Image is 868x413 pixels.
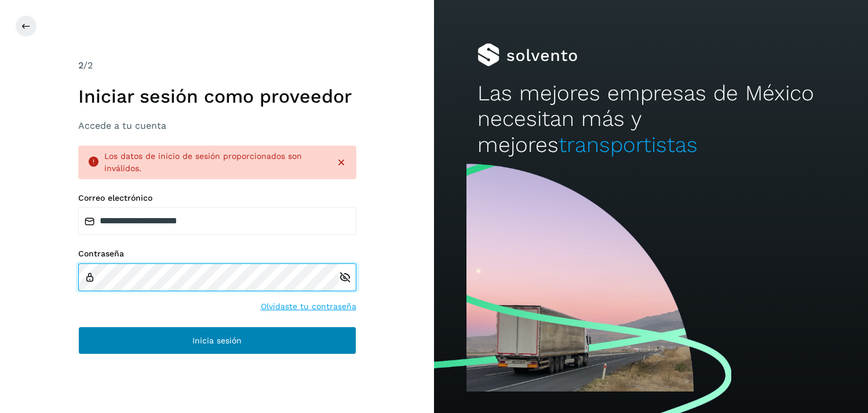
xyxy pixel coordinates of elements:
[477,81,825,158] h2: Las mejores empresas de México necesitan más y mejores
[104,150,326,175] div: Los datos de inicio de sesión proporcionados son inválidos.
[78,193,356,203] label: Correo electrónico
[78,120,356,131] h3: Accede a tu cuenta
[192,336,242,345] span: Inicia sesión
[78,249,356,259] label: Contraseña
[559,132,698,157] span: transportistas
[78,60,83,71] span: 2
[261,300,356,313] a: Olvidaste tu contraseña
[78,85,356,107] h1: Iniciar sesión como proveedor
[78,327,356,354] button: Inicia sesión
[78,59,356,73] div: /2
